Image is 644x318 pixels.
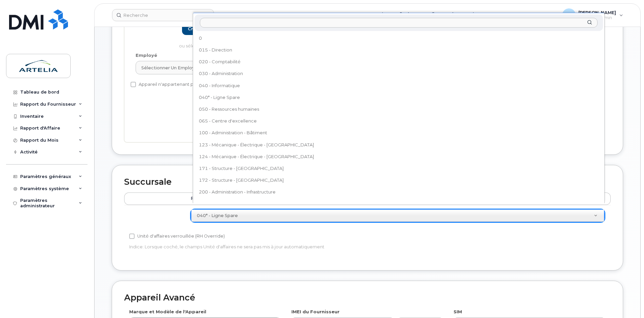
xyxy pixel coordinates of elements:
[196,128,601,138] div: 100 - Administration - Bâtiment
[196,80,601,91] div: 040 - Informatique
[196,92,601,103] div: 040* - Ligne Spare
[196,163,601,174] div: 171 - Structure - [GEOGRAPHIC_DATA]
[196,199,601,209] div: 215 - Arpentage – Acquisition de données
[196,33,601,43] div: 0
[196,151,601,162] div: 124 - Mécanique - Électrique - [GEOGRAPHIC_DATA]
[196,116,601,126] div: 065 - Centre d'excellence
[196,57,601,67] div: 020 - Comptabilité
[196,45,601,55] div: 015 - Direction
[196,104,601,114] div: 050 - Ressources humaines
[196,187,601,197] div: 200 - Administration - Infrastructure
[196,175,601,185] div: 172 - Structure - [GEOGRAPHIC_DATA]
[196,69,601,79] div: 030 - Administration
[196,140,601,150] div: 123 - Mécanique - Électrique - [GEOGRAPHIC_DATA]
